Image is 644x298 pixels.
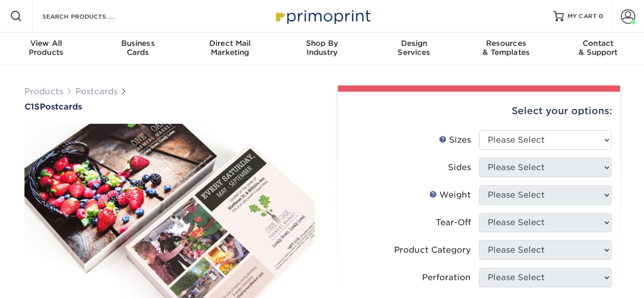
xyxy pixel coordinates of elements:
a: Postcards [75,87,118,96]
a: Contact& Support [552,33,644,65]
input: SEARCH PRODUCTS..... [41,10,141,22]
div: Tear-Off [436,216,471,229]
span: Contact [552,39,644,48]
div: Perforation [422,272,471,284]
div: Marketing [184,39,276,57]
span: Design [368,39,460,48]
div: Weight [429,189,471,201]
div: Product Category [394,244,471,256]
span: MY CART [568,12,597,21]
span: 0 [599,13,603,20]
h1: Postcards [24,102,315,112]
span: C1S [24,102,40,112]
span: Direct Mail [184,39,276,48]
a: BusinessCards [92,33,184,65]
a: Shop ByIndustry [276,33,368,65]
div: & Templates [460,39,552,57]
div: Industry [276,39,368,57]
div: Select your options: [346,92,612,130]
a: C1SPostcards [24,102,315,112]
div: Sides [448,161,471,174]
div: Sizes [439,134,471,146]
a: Products [24,87,63,96]
img: Primoprint [271,5,373,27]
span: Resources [460,39,552,48]
a: Direct MailMarketing [184,33,276,65]
div: Cards [92,39,184,57]
span: Shop By [276,39,368,48]
div: Services [368,39,460,57]
a: Resources& Templates [460,33,552,65]
div: & Support [552,39,644,57]
span: Business [92,39,184,48]
a: DesignServices [368,33,460,65]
